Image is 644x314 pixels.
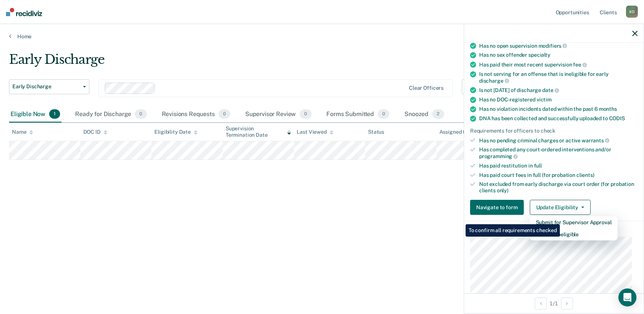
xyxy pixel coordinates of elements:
span: victim [537,97,552,103]
span: clients) [576,172,594,178]
button: Mark as Ineligible [530,228,618,240]
div: Forms Submitted [325,106,391,123]
span: 2 [432,109,444,119]
div: Assigned to [439,129,475,135]
div: Is not serving for an offense that is ineligible for early [479,71,638,84]
div: Status [368,129,384,135]
div: Has paid restitution in [479,163,638,169]
div: DNA has been collected and successfully uploaded to [479,115,638,122]
div: Is not [DATE] of discharge [479,87,638,94]
div: Not excluded from early discharge via court order (for probation clients [479,181,638,194]
img: Recidiviz [6,8,42,16]
span: CODIS [609,115,625,121]
div: Has completed any court-ordered interventions and/or [479,146,638,159]
div: Name [12,129,33,135]
span: specialty [528,52,550,58]
dt: Supervision [470,227,638,234]
span: 1 [49,109,60,119]
div: DOC ID [83,129,107,135]
span: discharge [479,78,509,84]
button: Previous Opportunity [535,297,547,309]
div: Clear officers [409,85,443,91]
a: Navigate to form [470,200,527,215]
span: full [534,163,542,169]
div: Has paid their most recent supervision [479,61,638,68]
button: Update Eligibility [530,200,591,215]
button: Submit for Supervisor Approval [530,216,618,228]
div: Early Discharge [9,52,492,73]
div: Supervision Termination Date [226,125,291,138]
span: programming [479,153,518,159]
span: 0 [378,109,389,119]
span: warrants [582,137,609,143]
span: Early Discharge [12,83,80,90]
span: fee [573,62,587,68]
div: Has no violation incidents dated within the past 6 [479,106,638,112]
div: Eligible Now [9,106,62,123]
div: K D [626,6,638,18]
span: 0 [135,109,146,119]
span: date [542,87,559,93]
span: modifiers [538,43,567,49]
div: Has no DOC-registered [479,97,638,103]
div: Open Intercom Messenger [618,288,636,306]
div: 1 / 1 [464,293,644,313]
div: Has paid court fees in full (for probation [479,172,638,178]
span: 0 [300,109,311,119]
div: Supervisor Review [244,106,313,123]
div: Has no sex offender [479,52,638,58]
button: Next Opportunity [561,297,573,309]
div: Last Viewed [297,129,333,135]
div: Has no pending criminal charges or active [479,137,638,144]
div: Eligibility Date [154,129,198,135]
div: Snoozed [403,106,445,123]
span: 0 [219,109,230,119]
div: Requirements for officers to check [470,128,638,134]
a: Home [9,33,635,40]
button: Navigate to form [470,200,524,215]
span: months [599,106,617,112]
div: Revisions Requests [160,106,232,123]
div: Ready for Discharge [74,106,148,123]
span: only) [497,187,508,193]
div: Has no open supervision [479,42,638,49]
